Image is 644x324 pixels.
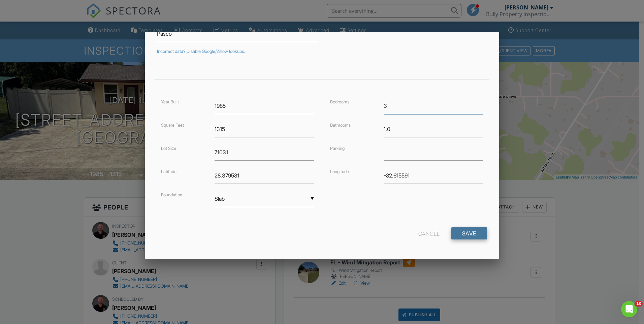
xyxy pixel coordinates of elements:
[330,123,351,128] label: Bathrooms
[621,301,637,317] iframe: Intercom live chat
[161,123,184,128] label: Square Feet
[157,49,487,54] div: Incorrect data? Disable Google/Zillow lookups.
[161,169,176,174] label: Latitude
[330,99,349,104] label: Bedrooms
[161,192,182,197] label: Foundation
[161,99,179,104] label: Year Built
[451,227,487,239] input: Save
[330,169,349,174] label: Longitude
[330,146,345,151] label: Parking
[418,227,440,239] div: Cancel
[161,146,176,151] label: Lot Size
[635,301,643,306] span: 10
